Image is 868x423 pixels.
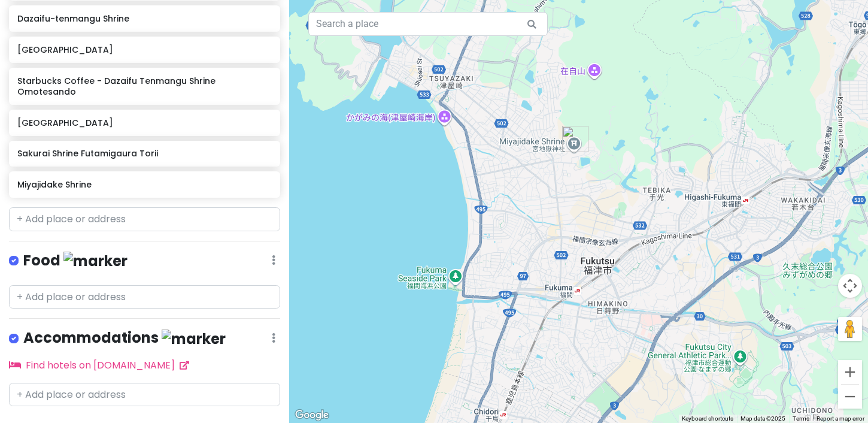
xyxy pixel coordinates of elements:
img: marker [63,252,128,270]
img: Google [292,407,332,423]
input: + Add place or address [9,383,280,407]
button: Zoom out [838,385,862,409]
h6: Sakurai Shrine Futamigaura Torii [17,148,272,159]
a: Find hotels on [DOMAIN_NAME] [9,358,189,372]
a: Terms (opens in new tab) [793,415,809,422]
img: marker [162,330,226,348]
a: Report a map error [817,415,864,422]
span: Map data ©2025 [740,415,785,422]
button: Keyboard shortcuts [682,415,733,423]
div: Miyajidake Shrine [562,126,588,152]
input: + Add place or address [9,285,280,309]
h6: [GEOGRAPHIC_DATA] [17,44,272,55]
h6: [GEOGRAPHIC_DATA] [17,117,272,128]
input: + Add place or address [9,207,280,231]
h4: Accommodations [23,328,226,348]
h6: Dazaifu-tenmangu Shrine [17,13,272,24]
a: Open this area in Google Maps (opens a new window) [292,407,332,423]
button: Drag Pegman onto the map to open Street View [838,317,862,341]
button: Zoom in [838,360,862,384]
h4: Food [23,251,128,271]
input: Search a place [308,12,548,36]
h6: Starbucks Coffee - Dazaifu Tenmangu Shrine Omotesando [17,75,272,97]
button: Map camera controls [838,274,862,298]
h6: Miyajidake Shrine [17,179,272,190]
